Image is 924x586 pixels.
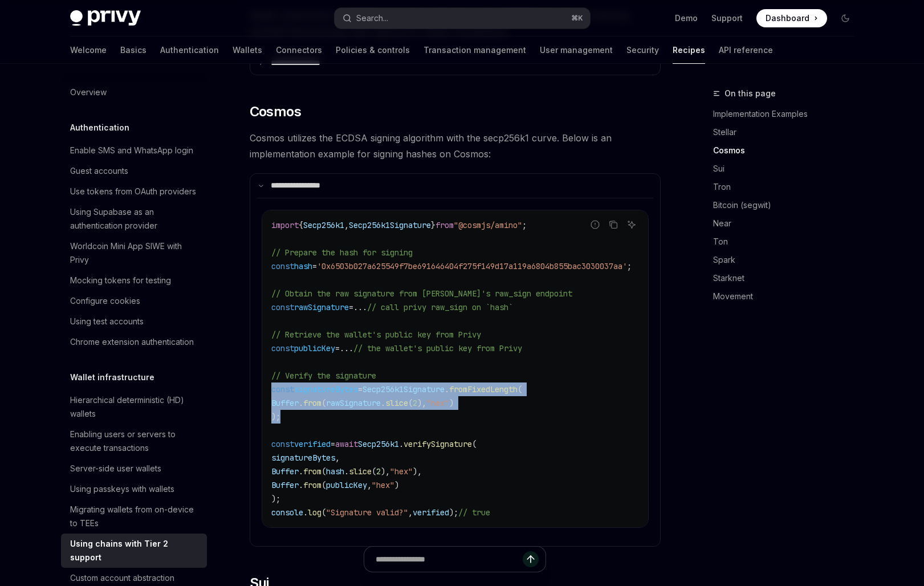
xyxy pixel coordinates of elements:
span: = [312,261,317,271]
div: Hierarchical deterministic (HD) wallets [70,393,200,421]
span: ); [449,507,458,518]
span: . [344,466,349,477]
span: ; [627,261,632,271]
span: Cosmos utilizes the ECDSA signing algorithm with the secp256k1 curve. Below is an implementation ... [250,130,661,162]
span: . [445,384,449,394]
span: ( [372,466,376,477]
a: Chrome extension authentication [61,332,207,352]
span: = [358,384,363,394]
a: Bitcoin (segwit) [713,196,864,214]
span: ( [472,439,477,449]
span: signatureBytes [271,453,335,463]
div: Use tokens from OAuth providers [70,185,196,198]
h5: Authentication [70,121,129,135]
div: Enable SMS and WhatsApp login [70,144,193,157]
span: verified [413,507,449,518]
a: Movement [713,287,864,306]
span: hash [294,261,312,271]
span: ), [381,466,390,477]
span: . [299,480,303,490]
span: // true [458,507,490,518]
div: Using chains with Tier 2 support [70,537,200,564]
h5: Wallet infrastructure [70,371,154,384]
button: Report incorrect code [588,217,603,232]
span: , [344,220,349,230]
span: from [435,220,454,230]
div: Mocking tokens for testing [70,274,171,287]
a: Basics [120,36,146,64]
span: console [271,507,303,518]
a: Using test accounts [61,311,207,332]
span: 2 [413,398,417,408]
span: ) [394,480,399,490]
span: Buffer [271,480,299,490]
a: Welcome [70,36,107,64]
a: Transaction management [424,36,526,64]
div: Search... [356,11,388,25]
a: Enable SMS and WhatsApp login [61,140,207,161]
span: slice [349,466,372,477]
span: Secp256k1Signature [363,384,445,394]
span: Dashboard [766,13,809,24]
span: signatureBytes [294,384,358,394]
span: . [303,507,308,518]
span: 2 [376,466,381,477]
span: publicKey [294,343,335,353]
span: // Retrieve the wallet's public key from Privy [271,329,481,340]
button: Copy the contents from the code block [606,217,621,232]
span: { [299,220,303,230]
span: Buffer [271,398,299,408]
button: Ask AI [624,217,639,232]
div: Worldcoin Mini App SIWE with Privy [70,239,200,267]
a: API reference [719,36,773,64]
span: . [299,466,303,477]
span: await [335,439,358,449]
span: Buffer [271,466,299,477]
span: // Obtain the raw signature from [PERSON_NAME]'s raw_sign endpoint [271,288,572,299]
span: verified [294,439,331,449]
div: Chrome extension authentication [70,335,194,349]
div: Enabling users or servers to execute transactions [70,428,200,455]
a: Use tokens from OAuth providers [61,181,207,202]
a: Worldcoin Mini App SIWE with Privy [61,236,207,270]
a: Mocking tokens for testing [61,270,207,291]
span: from [303,398,321,408]
span: fromFixedLength [449,384,518,394]
a: Using passkeys with wallets [61,479,207,499]
span: import [271,220,299,230]
a: Policies & controls [336,36,410,64]
div: Guest accounts [70,164,128,178]
span: ; [522,220,527,230]
a: Hierarchical deterministic (HD) wallets [61,390,207,424]
div: Overview [70,86,107,99]
div: Server-side user wallets [70,462,161,475]
span: ( [321,466,326,477]
a: Security [626,36,659,64]
span: . [399,439,404,449]
span: ), [417,398,426,408]
span: Secp256k1 [358,439,399,449]
span: = [349,302,353,312]
span: publicKey [326,480,367,490]
span: Cosmos [250,103,301,121]
span: // Prepare the hash for signing [271,247,413,258]
span: ( [321,480,326,490]
a: Starknet [713,269,864,287]
span: ( [321,398,326,408]
button: Toggle dark mode [836,9,854,27]
span: . [299,398,303,408]
span: ⌘ K [571,14,583,23]
span: , [408,507,413,518]
span: from [303,480,321,490]
button: Open search [335,8,590,29]
span: // Verify the signature [271,371,376,381]
span: } [431,220,435,230]
span: , [367,480,372,490]
span: "hex" [426,398,449,408]
a: Server-side user wallets [61,458,207,479]
span: log [308,507,321,518]
span: ... [353,302,367,312]
div: Migrating wallets from on-device to TEEs [70,503,200,530]
span: // the wallet's public key from Privy [353,343,522,353]
span: ( [408,398,413,408]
